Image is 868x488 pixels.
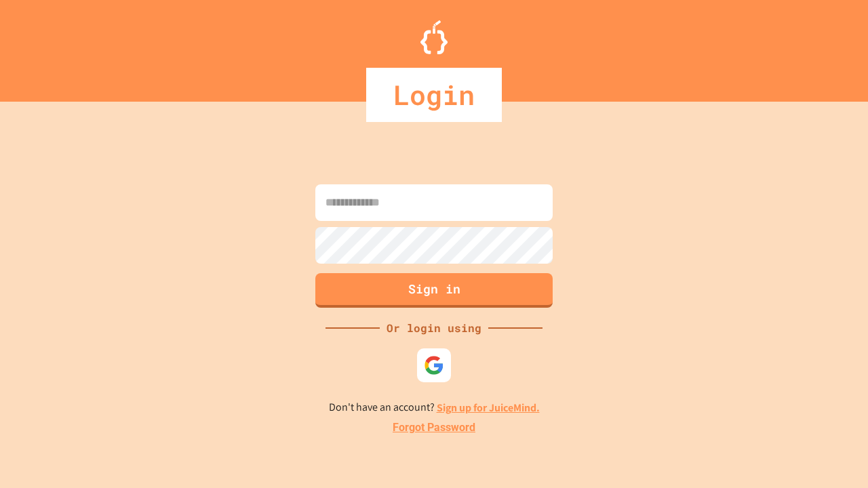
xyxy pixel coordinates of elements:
[329,399,540,416] p: Don't have an account?
[755,375,854,432] iframe: chat widget
[315,273,553,308] button: Sign in
[393,420,475,436] a: Forgot Password
[437,401,540,415] a: Sign up for JuiceMind.
[366,68,502,122] div: Login
[811,434,854,474] iframe: chat widget
[380,320,488,336] div: Or login using
[420,20,448,54] img: Logo.svg
[424,355,444,375] img: google-icon.svg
